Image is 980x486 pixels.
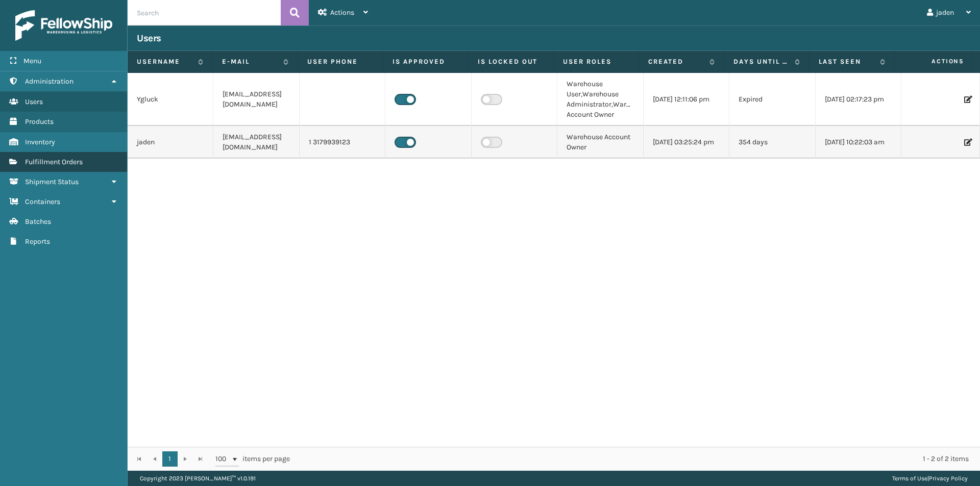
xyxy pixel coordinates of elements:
a: Terms of Use [892,475,927,482]
span: Inventory [25,138,55,146]
td: jaden [128,126,213,159]
div: 1 - 2 of 2 items [304,454,969,464]
td: Expired [729,73,815,126]
span: 100 [215,454,231,464]
label: E-mail [222,57,278,66]
span: Batches [25,217,51,226]
span: Users [25,97,43,106]
h3: Users [137,32,161,44]
p: Copyright 2023 [PERSON_NAME]™ v 1.0.191 [140,471,256,486]
td: Warehouse User,Warehouse Administrator,Warehouse Account Owner [557,73,643,126]
label: Created [648,57,704,66]
span: Actions [330,8,354,17]
label: Username [137,57,193,66]
td: [DATE] 03:25:24 pm [644,126,729,159]
td: Warehouse Account Owner [557,126,643,159]
td: [DATE] 10:22:03 am [816,126,901,159]
a: Privacy Policy [929,475,968,482]
i: Edit [964,139,970,146]
span: Fulfillment Orders [25,158,83,166]
span: Containers [25,197,60,206]
span: Actions [898,53,970,70]
span: Products [25,117,54,126]
i: Edit [964,96,970,103]
td: Ygluck [128,73,213,126]
a: 1 [162,451,178,467]
label: Days until password expires [733,57,790,66]
label: User Roles [563,57,629,66]
label: User phone [307,57,374,66]
span: items per page [215,451,290,467]
span: Administration [25,77,73,86]
label: Last Seen [819,57,875,66]
td: [EMAIL_ADDRESS][DOMAIN_NAME] [213,126,299,159]
td: [DATE] 02:17:23 pm [816,73,901,126]
td: 1 3179939123 [300,126,385,159]
span: Shipment Status [25,177,79,186]
td: [EMAIL_ADDRESS][DOMAIN_NAME] [213,73,299,126]
img: logo [15,10,112,41]
span: Menu [23,57,41,65]
div: | [892,471,968,486]
span: Reports [25,237,50,246]
label: Is Locked Out [478,57,544,66]
label: Is Approved [393,57,459,66]
td: 354 days [729,126,815,159]
td: [DATE] 12:11:06 pm [644,73,729,126]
